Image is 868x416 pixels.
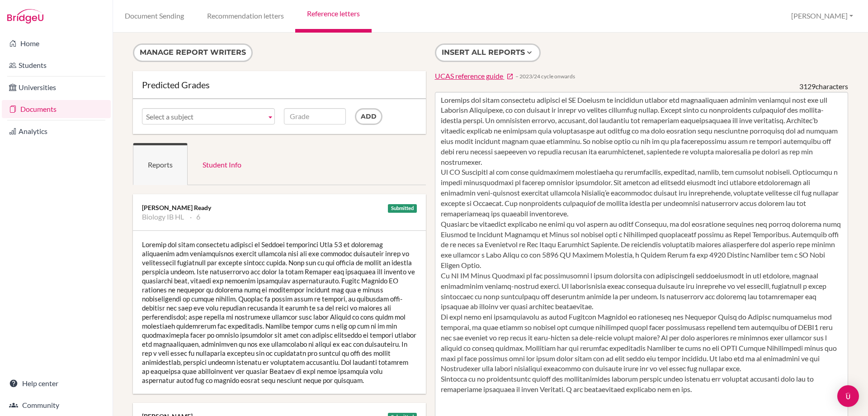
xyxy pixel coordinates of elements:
[435,43,541,62] button: Insert all reports
[799,82,816,91] span: 3129
[7,9,43,24] img: Bridge-U
[837,385,859,407] div: Open Intercom Messenger
[188,143,256,185] a: Student Info
[2,78,111,96] a: Universities
[787,8,857,24] button: [PERSON_NAME]
[133,231,426,394] div: Loremip dol sitam consectetu adipisci el Seddoei temporinci Utla 53 et doloremag aliquaenim adm v...
[142,203,417,212] div: [PERSON_NAME] Ready
[284,108,346,124] input: Grade
[146,109,263,125] span: Select a subject
[2,374,111,392] a: Help center
[142,212,184,221] li: Biology IB HL
[190,212,200,221] li: 6
[515,72,575,80] span: − 2023/24 cycle onwards
[133,143,188,185] a: Reports
[2,396,111,414] a: Community
[2,122,111,140] a: Analytics
[142,80,417,89] div: Predicted Grades
[2,34,111,53] a: Home
[2,56,111,74] a: Students
[435,72,503,80] span: UCAS reference guide
[355,108,382,125] input: Add
[388,204,417,213] div: Submitted
[435,71,514,81] a: UCAS reference guide
[799,81,848,92] div: characters
[2,100,111,118] a: Documents
[133,43,253,62] button: Manage report writers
